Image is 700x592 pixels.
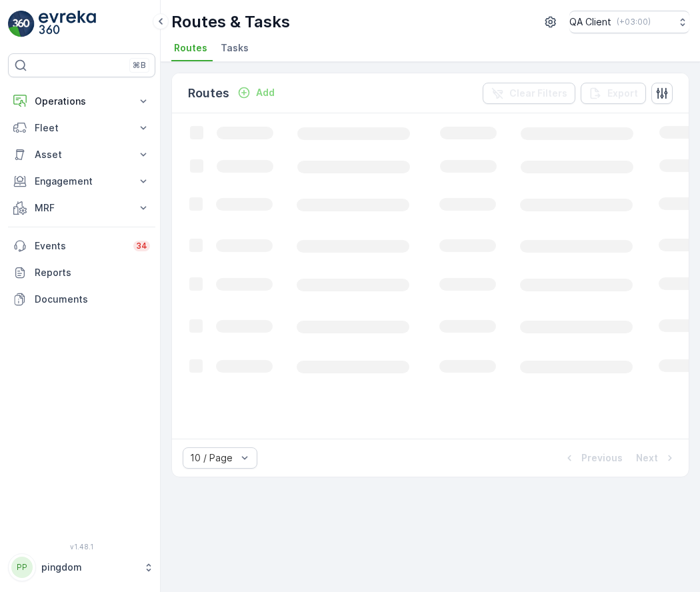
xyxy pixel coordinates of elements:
a: Reports [8,259,155,286]
span: Tasks [221,41,249,55]
p: Routes & Tasks [171,11,290,33]
button: Asset [8,141,155,168]
p: Reports [35,266,150,279]
span: v 1.48.1 [8,543,155,551]
a: Documents [8,286,155,313]
button: Export [581,83,646,104]
p: MRF [35,201,129,215]
div: PP [11,557,33,578]
button: Add [232,85,280,101]
p: Routes [188,84,229,103]
p: Fleet [35,121,129,135]
img: logo_light-DOdMpM7g.png [39,11,96,37]
p: Add [256,86,275,99]
button: PPpingdom [8,553,155,581]
button: Fleet [8,115,155,141]
p: Engagement [35,175,129,188]
p: QA Client [569,15,611,29]
p: Documents [35,293,150,306]
p: Clear Filters [509,87,567,100]
button: MRF [8,195,155,221]
p: ⌘B [133,60,146,71]
button: Operations [8,88,155,115]
p: Asset [35,148,129,161]
button: Next [635,450,678,466]
p: Previous [581,451,623,465]
span: Routes [174,41,207,55]
p: ( +03:00 ) [617,17,651,27]
p: Events [35,239,125,253]
p: Operations [35,95,129,108]
a: Events34 [8,233,155,259]
p: 34 [136,241,147,251]
p: Next [636,451,658,465]
button: QA Client(+03:00) [569,11,689,33]
button: Previous [561,450,624,466]
img: logo [8,11,35,37]
p: Export [607,87,638,100]
button: Clear Filters [483,83,575,104]
p: pingdom [41,561,137,574]
button: Engagement [8,168,155,195]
